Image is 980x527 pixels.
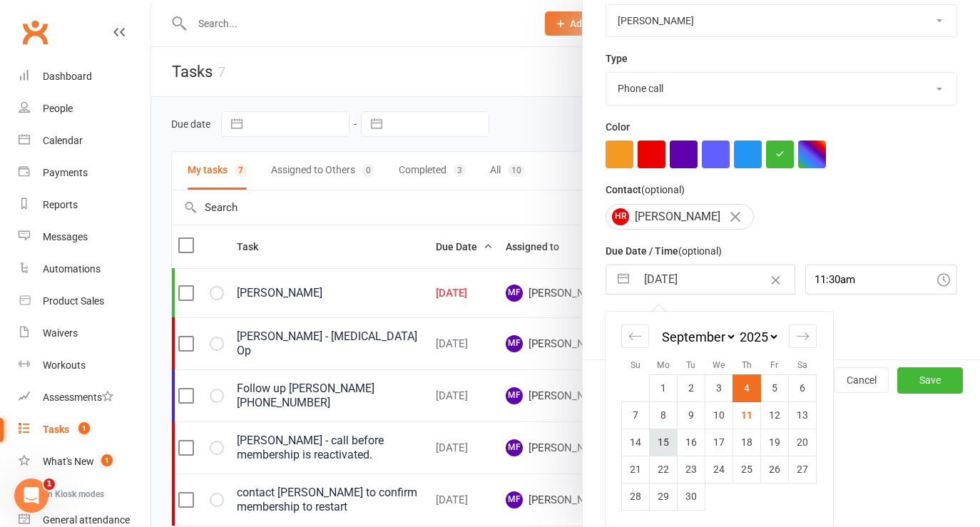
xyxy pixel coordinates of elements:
[621,324,649,348] div: Move backward to switch to the previous month.
[612,208,629,225] span: HR
[19,125,150,157] a: Calendar
[43,135,83,146] div: Calendar
[761,401,789,429] td: Friday, September 12, 2025
[43,167,88,178] div: Payments
[606,243,722,259] label: Due Date / Time
[606,51,628,66] label: Type
[43,392,113,403] div: Assessments
[733,456,761,483] td: Thursday, September 25, 2025
[14,479,49,513] iframe: Intercom live chat
[19,446,150,478] a: What's New1
[43,514,130,526] div: General attendance
[678,429,705,456] td: Tuesday, September 16, 2025
[650,429,678,456] td: Monday, September 15, 2025
[19,349,150,382] a: Workouts
[606,204,754,230] div: [PERSON_NAME]
[43,424,69,435] div: Tasks
[43,263,101,275] div: Automations
[733,374,761,401] td: Selected. Thursday, September 4, 2025
[19,382,150,414] a: Assessments
[19,61,150,93] a: Dashboard
[19,285,150,317] a: Product Sales
[43,359,86,371] div: Workouts
[650,401,678,429] td: Monday, September 8, 2025
[705,456,733,483] td: Wednesday, September 24, 2025
[19,414,150,446] a: Tasks 1
[742,360,752,370] small: Th
[789,456,817,483] td: Saturday, September 27, 2025
[761,456,789,483] td: Friday, September 26, 2025
[43,231,88,242] div: Messages
[622,401,650,429] td: Sunday, September 7, 2025
[650,483,678,510] td: Monday, September 29, 2025
[606,308,688,324] label: Email preferences
[622,456,650,483] td: Sunday, September 21, 2025
[678,245,722,257] small: (optional)
[43,295,104,307] div: Product Sales
[43,71,92,82] div: Dashboard
[897,367,963,393] button: Save
[761,374,789,401] td: Friday, September 5, 2025
[789,374,817,401] td: Saturday, September 6, 2025
[686,360,695,370] small: Tu
[834,367,889,393] button: Cancel
[19,189,150,221] a: Reports
[733,401,761,429] td: Thursday, September 11, 2025
[678,456,705,483] td: Tuesday, September 23, 2025
[797,360,807,370] small: Sa
[650,374,678,401] td: Monday, September 1, 2025
[17,14,53,50] a: Clubworx
[43,199,78,210] div: Reports
[101,454,113,466] span: 1
[19,253,150,285] a: Automations
[43,327,78,339] div: Waivers
[705,401,733,429] td: Wednesday, September 10, 2025
[763,266,788,293] button: Clear Date
[19,157,150,189] a: Payments
[733,429,761,456] td: Thursday, September 18, 2025
[789,324,817,348] div: Move forward to switch to the next month.
[678,401,705,429] td: Tuesday, September 9, 2025
[43,103,73,114] div: People
[631,360,640,370] small: Su
[19,221,150,253] a: Messages
[705,374,733,401] td: Wednesday, September 3, 2025
[761,429,789,456] td: Friday, September 19, 2025
[678,374,705,401] td: Tuesday, September 2, 2025
[678,483,705,510] td: Tuesday, September 30, 2025
[713,360,725,370] small: We
[622,429,650,456] td: Sunday, September 14, 2025
[770,360,778,370] small: Fr
[43,456,94,467] div: What's New
[606,182,685,198] label: Contact
[650,456,678,483] td: Monday, September 22, 2025
[19,317,150,349] a: Waivers
[789,429,817,456] td: Saturday, September 20, 2025
[44,479,55,490] span: 1
[789,401,817,429] td: Saturday, September 13, 2025
[606,312,832,527] div: Calendar
[78,422,90,434] span: 1
[622,483,650,510] td: Sunday, September 28, 2025
[641,184,685,195] small: (optional)
[705,429,733,456] td: Wednesday, September 17, 2025
[606,119,630,135] label: Color
[19,93,150,125] a: People
[657,360,670,370] small: Mo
